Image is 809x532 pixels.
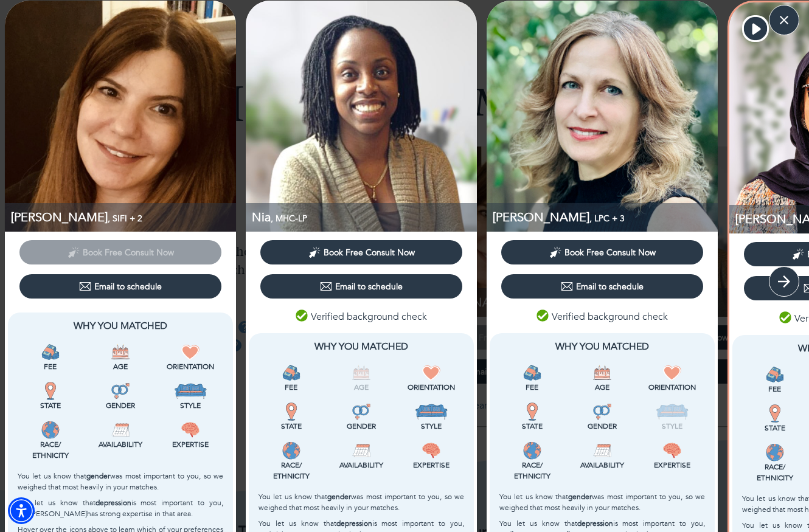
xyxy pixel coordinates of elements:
p: LPC, LCAT, Coaching, Integrative Practitioner [493,209,718,226]
b: depression [95,498,131,508]
p: Expertise [158,439,223,450]
img: Expertise [181,421,200,439]
span: , LPC + 3 [589,213,625,224]
p: State [18,400,83,411]
p: Style [640,421,705,432]
div: This provider is licensed to work in your state. [18,382,83,411]
img: Gender [111,382,130,400]
p: Age [328,382,394,393]
img: Orientation [663,364,681,382]
b: gender [568,492,592,502]
p: Availability [569,460,634,471]
p: Fee [259,382,324,393]
div: Email to schedule [79,280,162,292]
img: Race/<br />Ethnicity [523,441,541,460]
img: Fee [282,364,300,382]
img: Race/<br />Ethnicity [282,441,300,460]
p: You let us know that was most important to you, so we weighed that most heavily in your matches. [499,491,705,513]
img: Age [111,343,130,361]
span: Book Free Consult Now [324,247,415,258]
p: Orientation [640,382,705,393]
img: Gender [593,402,611,421]
p: Why You Matched [499,339,705,354]
button: Email to schedule [501,274,703,299]
b: depression [336,519,372,528]
p: Style [158,400,223,411]
img: Style [174,382,207,400]
b: gender [327,492,351,502]
p: Gender [569,421,634,432]
span: , MHC-LP [271,213,307,224]
p: Gender [88,400,153,411]
p: Style [399,421,464,432]
p: Race/ Ethnicity [742,461,807,483]
p: Why You Matched [18,319,223,333]
p: Age [569,382,634,393]
img: Age [593,364,611,382]
span: , SIFI + 2 [108,213,142,224]
img: Nia Millington profile [246,1,477,232]
img: Age [352,364,370,382]
button: Book Free Consult Now [501,240,703,264]
span: Book Free Consult Now [564,247,656,258]
button: Email to schedule [260,274,462,299]
button: Email to schedule [19,274,221,299]
img: Fee [41,343,60,361]
p: Fee [499,382,564,393]
p: Race/ Ethnicity [18,439,83,461]
span: This provider has not yet shared their calendar link. Please email the provider to schedule [19,246,221,257]
p: Verified background check [536,309,668,324]
p: Orientation [158,361,223,372]
img: Style [415,402,448,421]
p: Orientation [399,382,464,393]
div: This provider is licensed to work in your state. [742,404,807,434]
p: SIFI, LCSW, LCSW-R [11,209,236,226]
img: Fee [523,364,541,382]
p: State [742,423,807,434]
div: Accessibility Menu [8,497,35,524]
p: Gender [328,421,394,432]
b: gender [86,471,110,481]
img: Race/<br />Ethnicity [41,421,60,439]
img: Orientation [181,343,200,361]
img: Race/<br />Ethnicity [766,443,784,461]
img: Availability [111,421,130,439]
p: You let us know that was most important to you, so we weighed that most heavily in your matches. [259,491,464,513]
div: Email to schedule [320,280,403,292]
p: You let us know that is most important to you, and [PERSON_NAME] has strong expertise in that area. [18,497,223,519]
div: This provider is licensed to work in your state. [499,402,564,432]
img: Corinne Arles profile [487,1,718,232]
p: State [499,421,564,432]
p: Availability [88,439,153,450]
img: Expertise [663,441,681,460]
p: Fee [18,361,83,372]
img: State [766,404,784,423]
p: You let us know that was most important to you, so we weighed that most heavily in your matches. [18,471,223,492]
p: Race/ Ethnicity [499,460,564,482]
div: This provider is licensed to work in your state. [259,402,324,432]
img: Availability [352,441,370,460]
p: State [259,421,324,432]
img: Gender [352,402,370,421]
img: State [41,382,60,400]
b: depression [577,519,613,528]
p: Race/ Ethnicity [259,460,324,482]
img: State [523,402,541,421]
p: Availability [328,460,394,471]
img: Fee [766,365,784,384]
p: Verified background check [296,309,427,324]
p: Expertise [640,460,705,471]
button: Book Free Consult Now [260,240,462,264]
img: Availability [593,441,611,460]
p: Why You Matched [259,339,464,354]
div: Email to schedule [561,280,644,292]
img: Melissa Samuel profile [5,1,236,232]
p: MHC-LP [252,209,477,226]
img: Orientation [422,364,440,382]
img: State [282,402,300,421]
img: Expertise [422,441,440,460]
p: Fee [742,384,807,395]
img: Style [656,402,689,421]
p: Age [88,361,153,372]
p: Expertise [399,460,464,471]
